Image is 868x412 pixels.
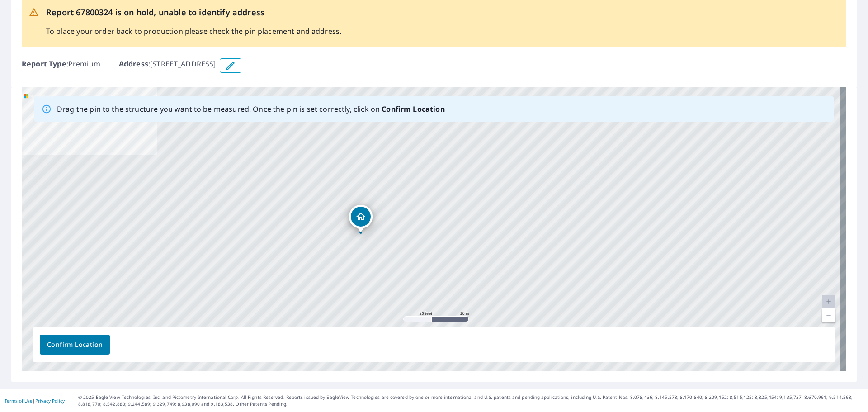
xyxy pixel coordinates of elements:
button: Confirm Location [40,335,110,355]
p: To place your order back to production please check the pin placement and address. [46,26,341,37]
a: Terms of Use [5,398,33,404]
p: Report 67800324 is on hold, unable to identify address [46,6,341,19]
b: Report Type [22,59,66,69]
p: | [5,398,65,403]
span: Confirm Location [47,339,103,350]
b: Address [119,59,148,69]
a: Current Level 20, Zoom In Disabled [822,295,835,308]
p: Drag the pin to the structure you want to be measured. Once the pin is set correctly, click on [57,104,445,114]
a: Privacy Policy [35,398,65,404]
p: : [STREET_ADDRESS] [119,58,216,73]
b: Confirm Location [382,104,444,114]
p: © 2025 Eagle View Technologies, Inc. and Pictometry International Corp. All Rights Reserved. Repo... [78,394,863,407]
p: : Premium [22,58,100,73]
a: Current Level 20, Zoom Out [822,308,835,322]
